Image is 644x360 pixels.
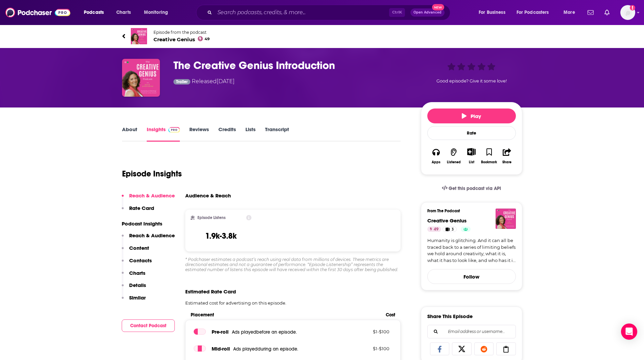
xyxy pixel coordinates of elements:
span: Charts [116,8,131,17]
button: Share [498,144,516,168]
button: open menu [559,7,583,18]
p: Podcast Insights [122,220,175,227]
a: Reviews [189,126,209,142]
a: About [122,126,137,142]
button: Content [122,245,149,257]
span: Estimated Rate Card [185,288,236,295]
span: Creative Genius [153,36,210,43]
svg: Add a profile image [630,5,635,10]
span: New [432,4,444,10]
a: Show notifications dropdown [602,7,612,18]
span: Placement [191,312,380,318]
p: $ 1 - $ 100 [345,346,389,351]
p: Estimated cost for advertising on this episode. [185,300,401,306]
div: * Podchaser estimates a podcast’s reach using real data from millions of devices. These metrics a... [185,257,401,272]
button: Follow [427,269,516,284]
span: Podcasts [84,8,104,17]
a: Creative Genius [427,217,467,224]
div: Share [502,160,511,164]
a: 49 [427,226,441,232]
button: Contact Podcast [122,319,175,332]
span: Ads played during an episode . [233,346,298,352]
span: Get this podcast via API [449,186,501,191]
div: Bookmark [481,160,497,164]
h3: Audience & Reach [185,192,231,199]
span: Mid -roll [212,345,230,352]
div: Rate [427,126,516,140]
button: Open AdvancedNew [410,8,445,17]
p: $ 1 - $ 100 [345,329,389,334]
span: Open Advanced [413,11,442,14]
button: open menu [79,7,113,18]
button: Details [122,282,146,294]
button: Charts [122,270,145,282]
button: Reach & Audience [122,192,175,205]
p: Rate Card [129,205,154,211]
span: Ads played before an episode . [232,329,297,335]
a: Charts [112,7,135,18]
span: Monitoring [144,8,168,17]
div: Search podcasts, credits, & more... [202,5,457,20]
a: 3 [443,226,456,232]
span: Ctrl K [389,8,405,17]
h2: Episode Listens [197,215,225,220]
a: Get this podcast via API [436,180,507,197]
span: More [564,8,575,17]
p: Charts [129,270,145,276]
button: Rate Card [122,205,154,217]
button: Similar [122,294,146,307]
a: Copy Link [496,342,516,355]
a: Share on Reddit [474,342,494,355]
h3: 1.9k-3.8k [205,231,237,241]
a: Creative GeniusEpisode from the podcastCreative Genius49 [122,28,522,44]
span: Trailer [176,80,188,84]
span: For Business [479,8,505,17]
button: Play [427,109,516,123]
button: Show profile menu [620,5,635,20]
span: Episode from the podcast [153,30,210,35]
a: Share on Facebook [430,342,450,355]
img: User Profile [620,5,635,20]
div: List [469,160,474,164]
span: 49 [434,226,438,233]
p: Content [129,245,149,251]
a: Credits [218,126,236,142]
p: Details [129,282,146,288]
button: Listened [445,144,462,168]
button: Contacts [122,257,152,270]
h3: From The Podcast [427,209,510,213]
span: 49 [205,38,210,41]
img: The Creative Genius Introduction [122,59,160,97]
div: Show More ButtonList [462,144,480,168]
button: Reach & Audience [122,232,175,245]
img: Creative Genius [131,28,147,44]
h3: Share This Episode [427,313,473,319]
a: Lists [245,126,256,142]
h1: Episode Insights [122,169,182,179]
div: Released [DATE] [173,77,235,87]
div: Search followers [427,325,516,338]
button: Apps [427,144,445,168]
a: Transcript [265,126,289,142]
a: Share on X/Twitter [452,342,472,355]
img: Podchaser - Follow, Share and Rate Podcasts [5,6,70,19]
button: open menu [139,7,177,18]
div: Listened [447,160,461,164]
button: Bookmark [480,144,498,168]
div: Open Intercom Messenger [621,323,637,340]
span: Play [462,113,481,119]
span: Cost [386,312,395,318]
button: Show More Button [464,148,478,155]
a: Humanity is glitching. And it can all be traced back to a series of limiting beliefs we hold arou... [427,237,516,264]
p: Contacts [129,257,152,264]
input: Email address or username... [433,325,510,338]
a: Show notifications dropdown [585,7,596,18]
p: Reach & Audience [129,232,175,239]
span: Logged in as AtriaBooks [620,5,635,20]
img: Creative Genius [496,209,516,229]
div: Apps [432,160,440,164]
h3: The Creative Genius Introduction [173,59,410,72]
